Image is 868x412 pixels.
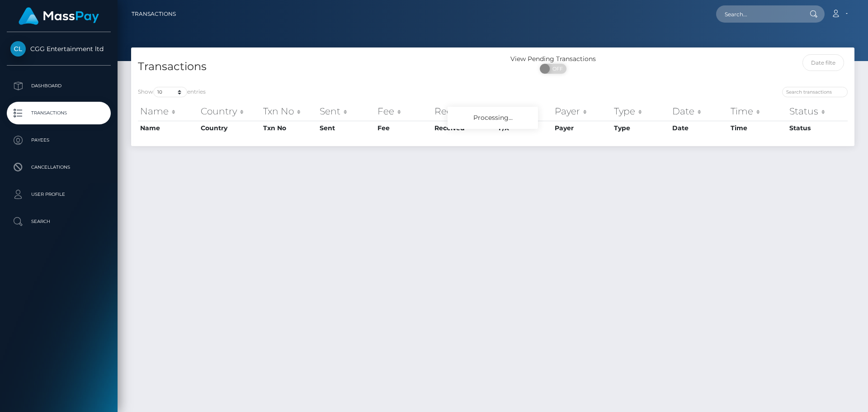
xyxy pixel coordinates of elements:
[198,102,261,120] th: Country
[670,121,728,135] th: Date
[375,121,432,135] th: Fee
[10,133,107,147] p: Payees
[493,54,613,64] div: View Pending Transactions
[261,102,317,120] th: Txn No
[138,121,198,135] th: Name
[317,121,375,135] th: Sent
[261,121,317,135] th: Txn No
[10,188,107,201] p: User Profile
[7,45,111,53] span: CGG Entertainment ltd
[138,102,198,120] th: Name
[317,102,375,120] th: Sent
[7,129,111,152] a: Payees
[7,156,111,179] a: Cancellations
[552,102,612,120] th: Payer
[787,102,848,120] th: Status
[612,121,670,135] th: Type
[7,210,111,233] a: Search
[7,102,111,124] a: Transactions
[552,121,612,135] th: Payer
[10,79,107,93] p: Dashboard
[716,5,801,23] input: Search...
[545,64,567,74] span: OFF
[670,102,728,120] th: Date
[612,102,670,120] th: Type
[7,75,111,97] a: Dashboard
[728,102,787,120] th: Time
[802,54,844,71] input: Date filter
[375,102,432,120] th: Fee
[19,7,99,25] img: MassPay Logo
[198,121,261,135] th: Country
[132,5,176,24] a: Transactions
[153,87,187,97] select: Showentries
[138,59,486,75] h4: Transactions
[10,215,107,228] p: Search
[7,183,111,206] a: User Profile
[448,107,538,129] div: Processing...
[728,121,787,135] th: Time
[782,87,848,97] input: Search transactions
[496,102,552,120] th: F/X
[138,87,206,97] label: Show entries
[787,121,848,135] th: Status
[10,41,26,57] img: CGG Entertainment ltd
[10,161,107,174] p: Cancellations
[432,121,496,135] th: Received
[10,106,107,120] p: Transactions
[432,102,496,120] th: Received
